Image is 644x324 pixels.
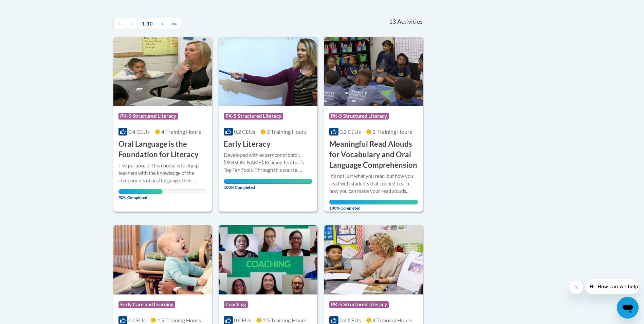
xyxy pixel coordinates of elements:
span: PK-5 Structured Literacy [224,113,283,120]
div: Itʹs not just what you read, but how you read with students that counts! Learn how you can make y... [329,173,418,195]
a: Next [157,18,168,30]
span: 0.2 CEUs [339,128,361,135]
span: Early Care and Learning [118,301,175,308]
iframe: Message from company [586,279,639,294]
h3: Meaningful Read Alouds for Vocabulary and Oral Language Comprehension [329,139,418,170]
h3: Early Literacy [224,139,271,149]
img: Course Logo [113,37,212,106]
span: « [131,21,133,26]
div: Your progress [224,179,312,184]
span: 0 CEUs [234,317,251,323]
span: » [161,21,164,26]
span: »» [172,21,177,26]
span: Coaching [224,301,248,308]
span: 13 [389,18,396,25]
iframe: Close message [569,281,583,294]
span: 0.2 CEUs [234,128,255,135]
a: 1-10 [137,18,157,30]
div: Developed with expert contributor, [PERSON_NAME], Reading Teacherʹs Top Ten Tools. Through this c... [224,151,312,174]
h3: Oral Language is the Foundation for Literacy [118,139,207,160]
div: The purpose of this course is to equip teachers with the knowledge of the components of oral lang... [118,162,207,184]
a: Course LogoPK-5 Structured Literacy0.2 CEUs2 Training Hours Early LiteracyDeveloped with expert c... [219,37,317,212]
span: 100% Completed [224,179,312,190]
span: PK-5 Structured Literacy [118,113,178,120]
span: 2.5 Training Hours [263,317,307,323]
img: Course Logo [324,37,423,106]
img: Course Logo [113,225,212,294]
img: Course Logo [324,225,423,294]
span: 100% Completed [329,200,418,211]
span: 0.4 CEUs [339,317,361,323]
span: Activities [397,18,423,25]
span: 50% Completed [118,189,163,200]
a: Course LogoPK-5 Structured Literacy0.4 CEUs4 Training Hours Oral Language is the Foundation for L... [113,37,212,212]
span: PK-5 Structured Literacy [329,301,389,308]
span: 1.5 Training Hours [157,317,201,323]
a: End [168,18,181,30]
span: 0.4 CEUs [128,128,150,135]
a: Course LogoPK-5 Structured Literacy0.2 CEUs2 Training Hours Meaningful Read Alouds for Vocabulary... [324,37,423,212]
span: «« [118,21,123,26]
span: PK-5 Structured Literacy [329,113,389,120]
img: Course Logo [219,37,317,106]
span: 4 Training Hours [161,128,201,135]
span: Hi. How can we help? [4,5,55,10]
a: Previous [127,18,138,30]
span: 2 Training Hours [372,128,412,135]
span: 2 Training Hours [267,128,307,135]
iframe: Button to launch messaging window [617,297,639,319]
img: Course Logo [219,225,317,294]
a: Begining [113,18,127,30]
span: 4 Training Hours [372,317,412,323]
div: Your progress [118,189,163,194]
div: Your progress [329,200,418,204]
span: 0 CEUs [128,317,146,323]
